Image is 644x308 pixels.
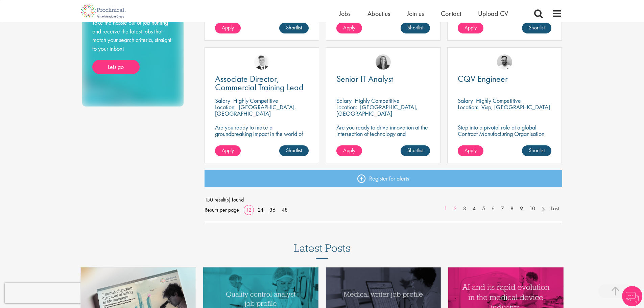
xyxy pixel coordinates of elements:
a: 9 [517,205,526,213]
img: Mia Kellerman [376,54,391,70]
a: Shortlist [279,145,309,156]
a: 4 [469,205,479,213]
a: Upload CV [478,9,508,18]
a: Apply [458,23,483,33]
p: [GEOGRAPHIC_DATA], [GEOGRAPHIC_DATA] [336,103,418,117]
p: Are you ready to drive innovation at the intersection of technology and healthcare, transforming ... [336,124,430,156]
a: 6 [488,205,498,213]
a: 12 [244,206,254,213]
p: Highly Competitive [476,97,521,104]
a: 48 [279,206,290,213]
a: 24 [255,206,266,213]
p: Highly Competitive [233,97,278,104]
a: 3 [460,205,470,213]
span: Salary [336,97,352,104]
a: Join us [407,9,424,18]
a: Shortlist [401,23,430,33]
a: Apply [458,145,483,156]
a: 10 [526,205,539,213]
a: Senior IT Analyst [336,75,430,83]
a: 7 [498,205,507,213]
p: Are you ready to make a groundbreaking impact in the world of biotechnology? Join a growing compa... [215,124,309,156]
span: CQV Engineer [458,73,508,85]
a: Shortlist [522,23,551,33]
a: 8 [507,205,517,213]
span: Results per page [205,205,239,215]
span: 150 result(s) found [205,195,562,205]
div: Take the hassle out of job hunting and receive the latest jobs that match your search criteria, s... [92,18,173,74]
span: Location: [336,103,357,111]
a: 1 [441,205,451,213]
a: About us [367,9,390,18]
a: Apply [215,23,241,33]
a: 36 [267,206,278,213]
a: 2 [450,205,460,213]
a: Register for alerts [205,170,562,187]
span: Associate Director, Commercial Training Lead [215,73,304,93]
a: Associate Director, Commercial Training Lead [215,75,309,92]
span: Apply [343,24,355,31]
p: Highly Competitive [355,97,400,104]
a: Jobs [339,9,351,18]
a: Apply [336,23,362,33]
p: [GEOGRAPHIC_DATA], [GEOGRAPHIC_DATA] [215,103,296,117]
a: Contact [441,9,461,18]
span: Salary [458,97,473,104]
span: Apply [464,147,477,154]
a: CQV Engineer [458,75,551,83]
a: Apply [336,145,362,156]
a: Shortlist [401,145,430,156]
h3: Latest Posts [294,242,351,259]
a: Shortlist [279,23,309,33]
span: Location: [215,103,236,111]
a: Lets go [92,60,140,74]
a: Apply [215,145,241,156]
p: Step into a pivotal role at a global Contract Manufacturing Organisation and help shape the futur... [458,124,551,150]
p: Visp, [GEOGRAPHIC_DATA] [481,103,550,111]
span: Apply [222,147,234,154]
span: Salary [215,97,230,104]
a: 5 [479,205,488,213]
span: Location: [458,103,478,111]
img: Emile De Beer [497,54,512,70]
a: Last [548,205,562,213]
span: Senior IT Analyst [336,73,393,85]
span: Apply [464,24,477,31]
span: Apply [222,24,234,31]
a: Shortlist [522,145,551,156]
img: Chatbot [622,286,642,306]
span: Apply [343,147,355,154]
iframe: reCAPTCHA [5,283,91,303]
img: Nicolas Daniel [254,54,269,70]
